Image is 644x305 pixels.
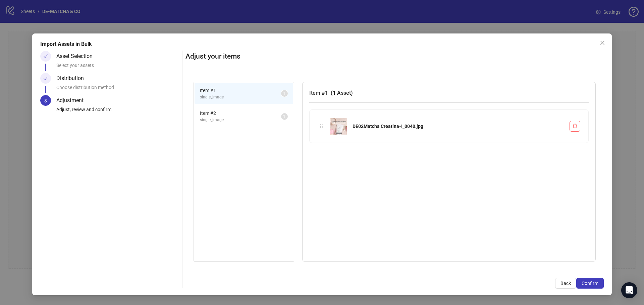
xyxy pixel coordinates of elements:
[281,113,288,120] sup: 1
[56,62,180,73] div: Select your assets
[283,114,285,119] span: 1
[621,282,637,298] div: Open Intercom Messenger
[43,76,48,81] span: check
[56,84,180,95] div: Choose distribution method
[309,89,589,97] h3: Item # 1
[200,117,281,123] span: single_image
[56,51,98,62] div: Asset Selection
[573,124,577,128] span: delete
[330,118,347,135] img: DE02Matcha Creatina-I_0040.jpg
[56,73,89,84] div: Distribution
[44,98,47,103] span: 3
[40,40,604,48] div: Import Assets in Bulk
[560,281,571,286] span: Back
[597,37,608,48] button: Close
[283,91,285,96] span: 1
[331,90,353,96] span: ( 1 Asset )
[600,40,605,46] span: close
[570,121,580,132] button: Delete
[319,124,324,129] span: holder
[200,87,281,94] span: Item # 1
[353,123,564,130] div: DE02Matcha Creatina-I_0040.jpg
[185,51,604,62] h2: Adjust your items
[318,123,325,130] div: holder
[582,281,598,286] span: Confirm
[56,106,180,117] div: Adjust, review and confirm
[43,54,48,59] span: check
[56,95,89,106] div: Adjustment
[200,109,281,117] span: Item # 2
[200,94,281,100] span: single_image
[281,90,288,97] sup: 1
[576,278,604,289] button: Confirm
[555,278,576,289] button: Back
